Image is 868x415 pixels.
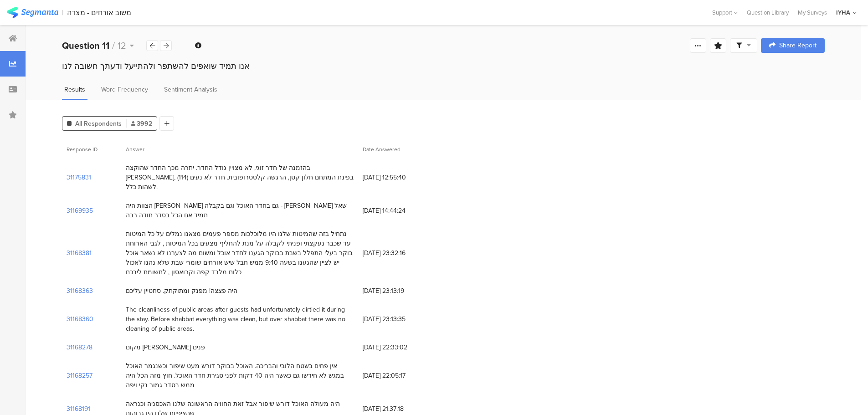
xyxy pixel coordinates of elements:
[7,7,58,18] img: segmanta logo
[67,371,92,380] section: 31168257
[67,314,93,324] section: 31168360
[64,85,85,94] span: Results
[62,39,109,52] b: Question 11
[67,248,92,258] section: 31168381
[67,343,92,352] section: 31168278
[363,371,436,380] span: [DATE] 22:05:17
[126,145,144,154] span: Answer
[126,361,354,390] div: אין פחים בשטח הלובי והבריכה. האוכל בבוקר דורש מעט שיפור וכשנגמר האוכל במגש לא חידשו גם כאשר היה 4...
[112,39,115,52] span: /
[67,286,93,296] section: 31168363
[126,229,354,277] div: נתחיל בזה שהמיטות שלנו היו מלוכלכות מספר פעמים מצאנו נמלים על כל המיטות עד שכבר נעקצתי ופניתי לקב...
[363,286,436,296] span: [DATE] 23:13:19
[118,39,126,52] span: 12
[836,8,850,17] div: IYHA
[742,8,793,17] a: Question Library
[363,173,436,182] span: [DATE] 12:55:40
[164,85,217,94] span: Sentiment Analysis
[131,119,152,128] span: 3992
[67,8,131,17] div: משוב אורחים - מצדה
[67,173,91,182] section: 31175831
[101,85,148,94] span: Word Frequency
[363,314,436,324] span: [DATE] 23:13:35
[779,42,817,49] span: Share Report
[712,5,738,20] div: Support
[126,163,354,192] div: בהזמנה של חדר זוגי, לא מצויין גודל החדר. יתרה מכך החדר שהוקצה [PERSON_NAME], (114) בפינת המתחם חל...
[126,305,354,333] div: The cleanliness of public areas after guests had unfortunately dirtied it during the stay. Before...
[126,286,237,296] div: היה פצצה! מפנק ומתוקתק. סחטיין עליכם
[62,60,825,72] div: אנו תמיד שואפים להשתפר ולהתייעל ודעתך חשובה לנו
[363,206,436,215] span: [DATE] 14:44:24
[363,343,436,352] span: [DATE] 22:33:02
[363,145,401,154] span: Date Answered
[363,248,436,258] span: [DATE] 23:32:16
[126,201,354,220] div: הצוות היה [PERSON_NAME] גם בחדר האוכל וגם בקבלה - [PERSON_NAME] שאל תמיד אם הכל בסדר תודה רבה
[793,8,832,17] a: My Surveys
[126,343,205,352] div: מקום [PERSON_NAME] פנים
[363,404,436,414] span: [DATE] 21:37:18
[75,119,122,128] span: All Respondents
[67,206,93,215] section: 31169935
[67,145,98,154] span: Response ID
[62,7,63,18] div: |
[67,404,90,414] section: 31168191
